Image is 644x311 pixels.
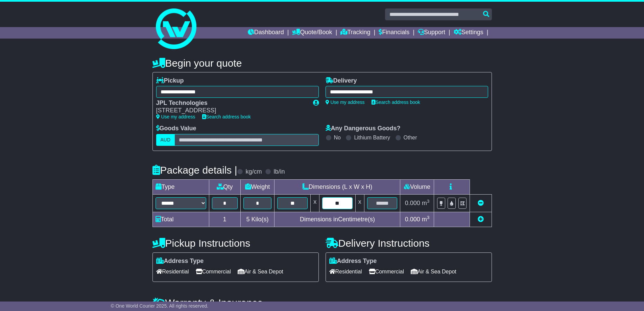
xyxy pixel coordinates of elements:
[240,179,275,194] td: Weight
[275,212,400,227] td: Dimensions in Centimetre(s)
[202,114,251,119] a: Search address book
[156,107,306,114] div: [STREET_ADDRESS]
[379,27,409,39] a: Financials
[152,179,209,194] td: Type
[292,27,332,39] a: Quote/Book
[372,99,420,105] a: Search address book
[246,216,249,223] span: 5
[422,216,430,223] span: m
[405,216,420,223] span: 0.000
[209,179,240,194] td: Qty
[238,266,283,277] span: Air & Sea Depot
[156,99,306,107] div: JPL Technologies
[478,200,484,206] a: Remove this item
[418,27,445,39] a: Support
[354,134,390,141] label: Lithium Battery
[340,27,370,39] a: Tracking
[156,266,189,277] span: Residential
[369,266,404,277] span: Commercial
[152,212,209,227] td: Total
[275,179,400,194] td: Dimensions (L x W x H)
[427,215,430,220] sup: 3
[152,164,237,176] h4: Package details |
[454,27,483,39] a: Settings
[478,216,484,223] a: Add new item
[329,266,362,277] span: Residential
[209,212,240,227] td: 1
[152,58,492,69] h4: Begin your quote
[156,77,184,85] label: Pickup
[156,114,195,119] a: Use my address
[355,194,364,212] td: x
[427,199,430,204] sup: 3
[326,125,401,132] label: Any Dangerous Goods?
[245,168,262,176] label: kg/cm
[405,200,420,206] span: 0.000
[196,266,231,277] span: Commercial
[311,194,319,212] td: x
[326,77,357,85] label: Delivery
[156,258,204,265] label: Address Type
[111,303,209,309] span: © One World Courier 2025. All rights reserved.
[156,125,196,132] label: Goods Value
[411,266,456,277] span: Air & Sea Depot
[156,134,175,146] label: AUD
[404,134,417,141] label: Other
[334,134,341,141] label: No
[329,258,377,265] label: Address Type
[152,297,492,308] h4: Warranty & Insurance
[326,238,492,249] h4: Delivery Instructions
[422,200,430,206] span: m
[326,99,365,105] a: Use my address
[400,179,434,194] td: Volume
[248,27,284,39] a: Dashboard
[240,212,275,227] td: Kilo(s)
[273,168,285,176] label: lb/in
[152,238,319,249] h4: Pickup Instructions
